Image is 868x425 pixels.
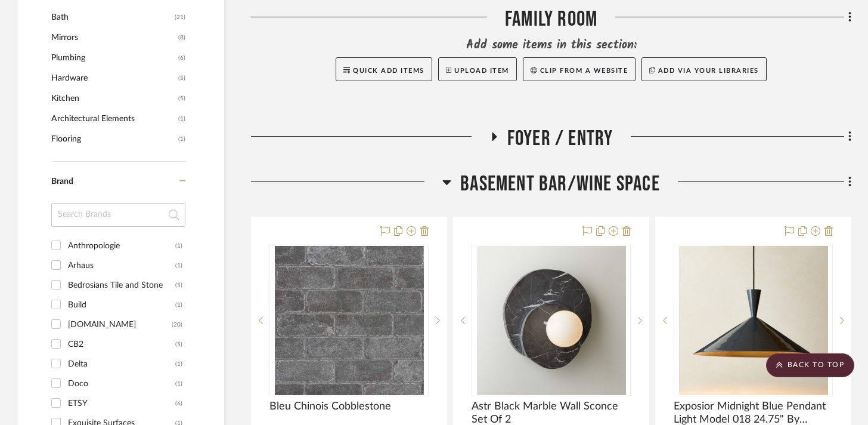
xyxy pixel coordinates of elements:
[172,315,182,334] div: (20)
[460,171,660,197] span: Basement Bar/Wine Space
[477,246,626,395] img: Astr Black Marble Wall Sconce Set Of 2
[68,355,175,374] div: Delta
[175,256,182,275] div: (1)
[175,355,182,374] div: (1)
[175,335,182,354] div: (5)
[523,57,635,81] button: Clip from a website
[175,374,182,393] div: (1)
[68,295,175,315] div: Build
[51,203,185,227] input: Search Brands
[175,276,182,295] div: (5)
[68,256,175,275] div: Arhaus
[51,129,175,149] span: Flooring
[68,276,175,295] div: Bedrosians Tile and Stone
[51,109,175,129] span: Architectural Elements
[178,109,185,128] span: (1)
[51,68,175,88] span: Hardware
[336,57,432,81] button: Quick Add Items
[175,295,182,315] div: (1)
[178,69,185,88] span: (5)
[679,246,828,395] img: Exposior Midnight Blue Pendant Light Model 018 24.75" By Paul McCobb
[438,57,517,81] button: Upload Item
[51,27,175,48] span: Mirrors
[68,394,175,413] div: ETSY
[68,236,175,255] div: Anthropologie
[51,177,73,186] span: Brand
[275,246,424,395] img: Bleu Chinois Cobblestone
[175,236,182,255] div: (1)
[178,28,185,47] span: (8)
[766,353,854,377] scroll-to-top-button: BACK TO TOP
[51,7,172,27] span: Bath
[641,57,767,81] button: Add via your libraries
[175,394,182,413] div: (6)
[51,88,175,109] span: Kitchen
[175,8,185,27] span: (21)
[251,37,851,54] div: Add some items in this section:
[507,126,613,152] span: Foyer / Entry
[178,48,185,67] span: (6)
[68,315,172,334] div: [DOMAIN_NAME]
[51,48,175,68] span: Plumbing
[178,130,185,149] span: (1)
[68,374,175,393] div: Doco
[68,335,175,354] div: CB2
[353,67,424,74] span: Quick Add Items
[269,400,391,413] span: Bleu Chinois Cobblestone
[178,89,185,108] span: (5)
